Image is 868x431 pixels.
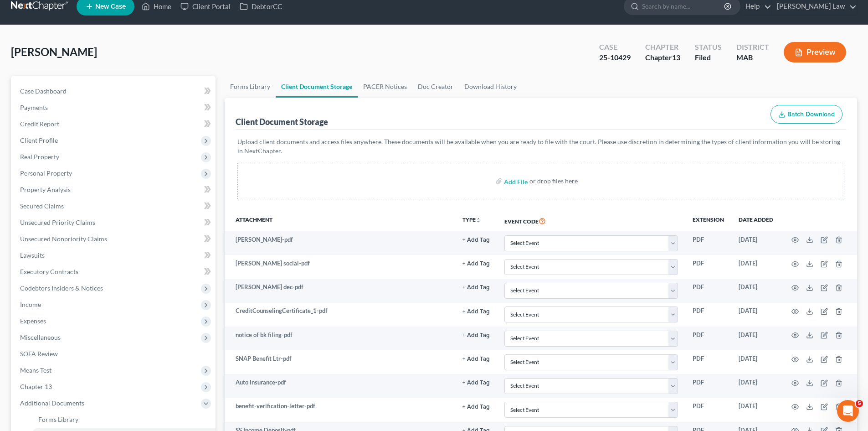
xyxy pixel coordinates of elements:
[462,404,490,410] button: + Add Tag
[685,231,731,255] td: PDF
[225,231,455,255] td: [PERSON_NAME]-pdf
[38,415,78,423] span: Forms Library
[731,231,781,255] td: [DATE]
[462,331,490,339] a: + Add Tag
[462,285,490,291] button: + Add Tag
[497,210,685,231] th: Event Code
[672,53,680,62] span: 13
[225,327,455,350] td: notice of bk filing-pdf
[731,303,781,327] td: [DATE]
[20,235,107,243] span: Unsecured Nonpriority Claims
[20,317,46,325] span: Expenses
[462,283,490,291] a: + Add Tag
[736,52,769,63] div: MAB
[31,411,216,428] a: Forms Library
[462,378,490,387] a: + Add Tag
[837,400,859,422] iframe: Intercom live chat
[358,76,412,98] a: PACER Notices
[462,402,490,410] a: + Add Tag
[20,87,67,95] span: Case Dashboard
[11,45,97,58] span: [PERSON_NAME]
[731,327,781,350] td: [DATE]
[459,76,522,98] a: Download History
[20,104,48,111] span: Payments
[20,136,58,144] span: Client Profile
[13,198,216,214] a: Secured Claims
[731,255,781,279] td: [DATE]
[225,76,276,98] a: Forms Library
[731,374,781,398] td: [DATE]
[13,264,216,280] a: Executory Contracts
[695,52,722,63] div: Filed
[685,279,731,303] td: PDF
[787,110,835,118] span: Batch Download
[20,383,52,390] span: Chapter 13
[736,42,769,52] div: District
[599,52,631,63] div: 25-10429
[225,210,455,231] th: Attachment
[276,76,358,98] a: Client Document Storage
[13,83,216,99] a: Case Dashboard
[20,169,72,177] span: Personal Property
[237,137,844,156] p: Upload client documents and access files anywhere. These documents will be available when you are...
[20,333,61,341] span: Miscellaneous
[731,279,781,303] td: [DATE]
[462,309,490,315] button: + Add Tag
[462,356,490,362] button: + Add Tag
[13,99,216,116] a: Payments
[13,182,216,198] a: Property Analysis
[20,218,95,226] span: Unsecured Priority Claims
[856,400,863,407] span: 5
[731,210,781,231] th: Date added
[20,399,84,407] span: Additional Documents
[20,186,71,193] span: Property Analysis
[462,237,490,243] button: + Add Tag
[462,380,490,386] button: + Add Tag
[225,279,455,303] td: [PERSON_NAME] dec-pdf
[20,268,78,275] span: Executory Contracts
[784,42,846,62] button: Preview
[685,374,731,398] td: PDF
[731,350,781,374] td: [DATE]
[20,153,59,161] span: Real Property
[13,247,216,264] a: Lawsuits
[462,354,490,363] a: + Add Tag
[462,306,490,315] a: + Add Tag
[685,255,731,279] td: PDF
[770,105,842,124] button: Batch Download
[529,177,578,186] div: or drop files here
[225,255,455,279] td: [PERSON_NAME] social-pdf
[20,284,103,292] span: Codebtors Insiders & Notices
[95,3,126,10] span: New Case
[685,303,731,327] td: PDF
[20,251,45,259] span: Lawsuits
[225,374,455,398] td: Auto Insurance-pdf
[462,217,481,223] button: TYPEunfold_more
[20,350,58,358] span: SOFA Review
[20,366,51,374] span: Means Test
[13,346,216,362] a: SOFA Review
[645,52,680,63] div: Chapter
[462,261,490,267] button: + Add Tag
[20,202,64,210] span: Secured Claims
[685,327,731,350] td: PDF
[13,214,216,231] a: Unsecured Priority Claims
[20,301,41,308] span: Income
[645,42,680,52] div: Chapter
[412,76,459,98] a: Doc Creator
[685,350,731,374] td: PDF
[236,116,328,127] div: Client Document Storage
[462,235,490,244] a: + Add Tag
[685,210,731,231] th: Extension
[225,350,455,374] td: SNAP Benefit Ltr-pdf
[731,398,781,422] td: [DATE]
[462,259,490,268] a: + Add Tag
[13,231,216,247] a: Unsecured Nonpriority Claims
[20,120,59,128] span: Credit Report
[225,303,455,327] td: CreditCounselingCertificate_1-pdf
[462,332,490,338] button: + Add Tag
[225,398,455,422] td: benefit-verification-letter-pdf
[685,398,731,422] td: PDF
[599,42,631,52] div: Case
[13,116,216,132] a: Credit Report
